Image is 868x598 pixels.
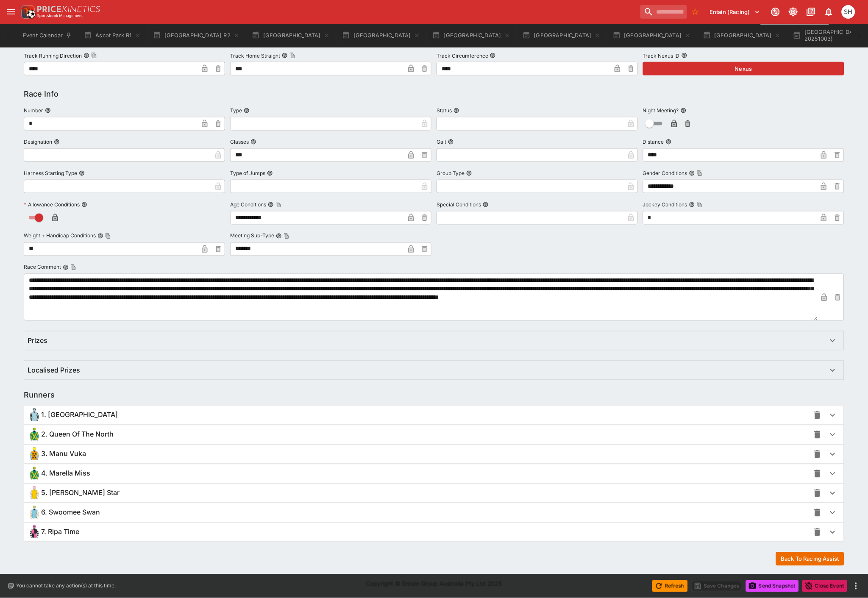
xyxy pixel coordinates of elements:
button: Connected to PK [768,4,783,19]
button: Ascot Park R1 [79,24,146,47]
button: Weight + Handicap ConditionsCopy To Clipboard [97,233,103,239]
button: [GEOGRAPHIC_DATA] R2 [148,24,245,47]
div: Scott Hunt [842,5,855,19]
button: Back To Racing Assist [776,552,844,566]
img: Sportsbook Management [37,14,83,18]
button: Select Tenant [705,5,765,19]
button: Copy To Clipboard [70,264,76,270]
button: Documentation [804,4,819,19]
button: Send Snapshot [746,580,799,592]
p: Weight + Handicap Conditions [24,232,96,239]
button: Type of Jumps [267,170,273,176]
h6: Localised Prizes [28,366,80,375]
button: Track Circumference [490,53,496,58]
button: Status [453,108,459,114]
button: [GEOGRAPHIC_DATA] [608,24,696,47]
button: Copy To Clipboard [284,233,289,239]
span: 2. Queen Of The North [41,430,114,439]
button: Number [45,108,51,114]
button: Allowance Conditions [81,202,87,208]
p: Special Conditions [437,201,481,208]
img: ripa-time_64x64.png [28,526,41,539]
button: Copy To Clipboard [697,170,703,176]
button: Type [244,108,250,114]
button: Race CommentCopy To Clipboard [63,264,69,270]
button: Copy To Clipboard [289,53,295,58]
p: Night Meeting? [643,107,679,114]
h5: Race Info [24,89,58,99]
p: Group Type [437,170,465,177]
img: manu-vuka_64x64.png [28,448,41,461]
span: 6. Swoomee Swan [41,508,100,517]
span: 7. Ripa Time [41,528,79,537]
p: Age Conditions [230,201,266,208]
button: Gender ConditionsCopy To Clipboard [689,170,695,176]
p: Meeting Sub-Type [230,232,274,239]
p: Race Comment [24,264,61,271]
button: Track Nexus ID [682,53,687,58]
p: Track Circumference [437,52,488,59]
img: queen-of-the-north_64x64.png [28,428,41,442]
button: [GEOGRAPHIC_DATA] [698,24,787,47]
button: Track Running DirectionCopy To Clipboard [83,53,89,58]
p: You cannot take any action(s) at this time. [16,582,116,590]
p: Gait [437,138,446,145]
button: Event Calendar [18,24,77,47]
button: Notifications [821,4,837,19]
button: more [851,581,861,591]
button: [GEOGRAPHIC_DATA] [517,24,606,47]
p: Designation [24,138,52,145]
button: Meeting Sub-TypeCopy To Clipboard [276,233,282,239]
p: Distance [643,138,664,145]
p: Gender Conditions [643,170,687,177]
button: Harness Starting Type [79,170,85,176]
button: Scott Hunt [839,3,858,21]
span: 1. [GEOGRAPHIC_DATA] [41,411,118,420]
button: Distance [666,139,672,145]
h5: Runners [24,390,55,400]
span: 5. [PERSON_NAME] Star [41,489,120,498]
button: [GEOGRAPHIC_DATA] [427,24,516,47]
button: Copy To Clipboard [105,233,111,239]
span: 3. Manu Vuka [41,450,86,459]
button: Copy To Clipboard [697,202,703,208]
img: marella-miss_64x64.png [28,467,41,481]
h6: Prizes [28,337,47,345]
button: No Bookmarks [689,5,702,19]
button: [GEOGRAPHIC_DATA] [247,24,335,47]
img: PriceKinetics [37,6,100,12]
button: Copy To Clipboard [91,53,97,58]
button: Classes [250,139,256,145]
input: search [640,5,687,19]
p: Track Nexus ID [643,52,680,59]
p: Classes [230,138,249,145]
button: Special Conditions [483,202,489,208]
p: Jockey Conditions [643,201,687,208]
p: Type [230,107,242,114]
button: open drawer [3,4,19,19]
button: Night Meeting? [681,108,687,114]
img: azilee-star_64x64.png [28,487,41,500]
button: Jockey ConditionsCopy To Clipboard [689,202,695,208]
img: PriceKinetics Logo [19,3,36,20]
p: Allowance Conditions [24,201,80,208]
button: Close Event [802,580,848,592]
button: Track Home StraightCopy To Clipboard [282,53,288,58]
p: Harness Starting Type [24,170,77,177]
button: Gait [448,139,454,145]
button: [GEOGRAPHIC_DATA] [337,24,426,47]
p: Type of Jumps [230,170,265,177]
span: 4. Marella Miss [41,469,90,478]
button: Designation [54,139,60,145]
p: Track Running Direction [24,52,82,59]
button: Toggle light/dark mode [786,4,801,19]
button: Age ConditionsCopy To Clipboard [268,202,274,208]
img: eivan_64x64.png [28,409,41,422]
button: Nexus [643,62,844,75]
p: Status [437,107,452,114]
button: Copy To Clipboard [275,202,281,208]
button: Refresh [652,580,688,592]
p: Number [24,107,43,114]
img: swoomee-swan_64x64.png [28,506,41,520]
button: Group Type [466,170,472,176]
